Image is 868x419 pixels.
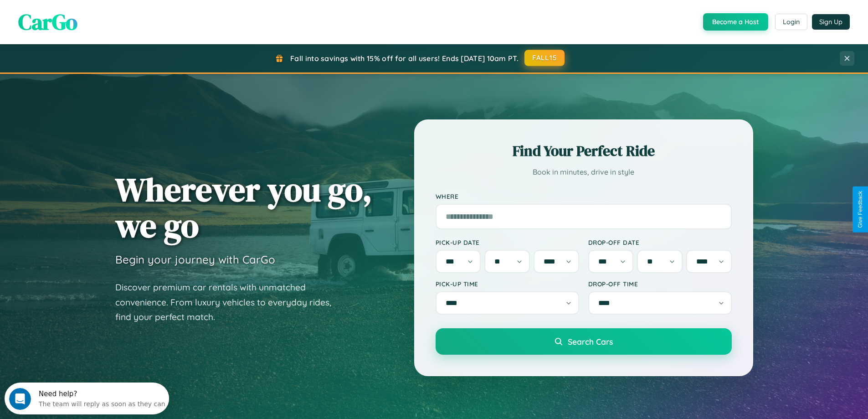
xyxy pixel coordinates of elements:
[703,13,768,31] button: Become a Host
[436,192,732,200] label: Where
[9,388,31,410] iframe: Intercom live chat
[5,383,169,414] iframe: Intercom live chat discovery launcher
[775,14,807,30] button: Login
[115,253,275,266] h3: Begin your journey with CarGo
[588,238,732,246] label: Drop-off Date
[436,238,579,246] label: Pick-up Date
[34,15,161,25] div: The team will reply as soon as they can
[524,50,565,66] button: FALL15
[115,280,343,325] p: Discover premium car rentals with unmatched convenience. From luxury vehicles to everyday rides, ...
[34,8,161,15] div: Need help?
[436,166,732,179] p: Book in minutes, drive in style
[436,141,732,161] h2: Find Your Perfect Ride
[857,191,863,228] div: Give Feedback
[568,336,613,347] span: Search Cars
[115,171,372,243] h1: Wherever you go, we go
[436,328,732,355] button: Search Cars
[588,280,732,288] label: Drop-off Time
[4,4,169,29] div: Open Intercom Messenger
[812,14,850,30] button: Sign Up
[436,280,579,288] label: Pick-up Time
[18,7,77,37] span: CarGo
[290,54,519,63] span: Fall into savings with 15% off for all users! Ends [DATE] 10am PT.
